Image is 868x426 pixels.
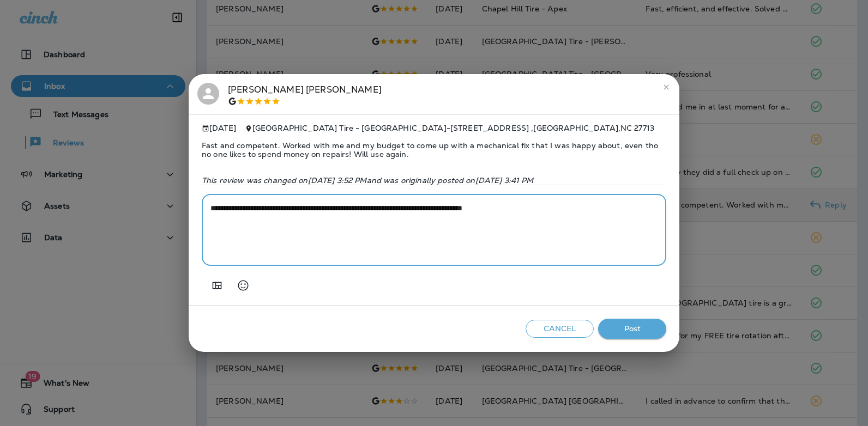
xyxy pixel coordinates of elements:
[526,320,594,338] button: Cancel
[228,83,382,106] div: [PERSON_NAME] [PERSON_NAME]
[252,123,654,133] span: [GEOGRAPHIC_DATA] Tire - [GEOGRAPHIC_DATA] - [STREET_ADDRESS] , [GEOGRAPHIC_DATA] , NC 27713
[367,175,534,185] span: and was originally posted on [DATE] 3:41 PM
[202,124,236,133] span: [DATE]
[206,275,228,296] button: Add in a premade template
[658,78,675,96] button: close
[202,176,666,185] p: This review was changed on [DATE] 3:52 PM
[202,132,666,167] span: Fast and competent. Worked with me and my budget to come up with a mechanical fix that I was happ...
[232,275,254,296] button: Select an emoji
[598,319,666,339] button: Post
